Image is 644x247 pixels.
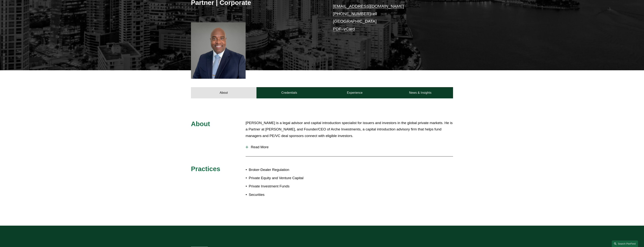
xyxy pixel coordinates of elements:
span: Practices [191,165,220,172]
p: Securities [249,192,322,198]
p: cell [GEOGRAPHIC_DATA] – [333,3,442,33]
a: Search this site [612,240,638,247]
span: Read More [248,145,453,149]
a: PDF [333,27,341,31]
button: Read More [246,142,453,152]
a: [EMAIL_ADDRESS][DOMAIN_NAME] [333,4,404,9]
p: [PERSON_NAME] is a legal advisor and capital introduction specialist for issuers and investors in... [246,120,453,139]
a: Experience [322,87,388,98]
p: Private Equity and Venture Capital [249,175,322,181]
p: Private Investment Funds [249,183,322,190]
a: [PHONE_NUMBER] [333,11,371,16]
a: About [191,87,256,98]
a: Credentials [256,87,322,98]
p: Broker-Dealer Regulation [249,167,322,173]
a: vCard [344,27,355,31]
a: News & Insights [388,87,453,98]
span: About [191,120,210,127]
